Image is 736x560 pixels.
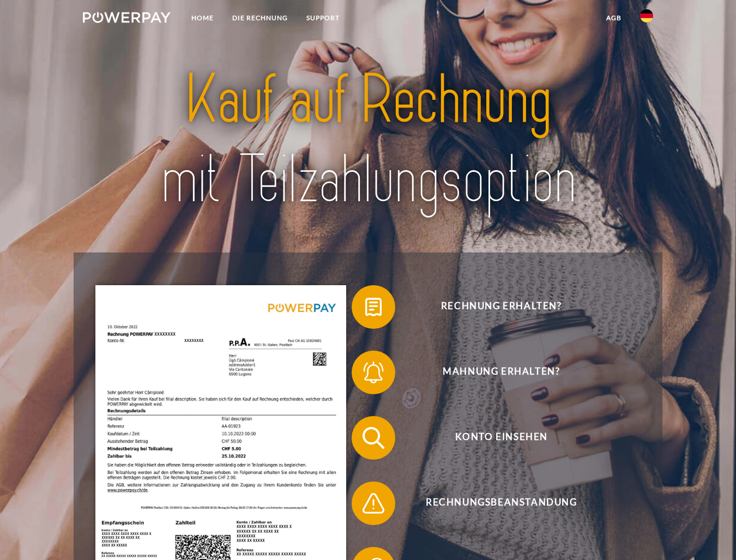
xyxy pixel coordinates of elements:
a: DIE RECHNUNG [223,8,297,28]
span: Rechnungsbeanstandung [368,481,635,525]
button: Konto einsehen [352,416,635,460]
button: Rechnung erhalten? [352,285,635,329]
button: Mahnung erhalten? [352,351,635,394]
img: de [640,9,653,22]
a: SUPPORT [297,8,349,28]
span: Rechnung erhalten? [368,285,635,329]
img: qb_bill.svg [360,293,387,321]
img: qb_bell.svg [360,359,387,386]
img: logo-powerpay-white.svg [83,12,171,23]
img: title-powerpay_de.svg [111,56,625,224]
a: Home [182,8,223,28]
img: qb_warning.svg [360,490,387,517]
img: qb_search.svg [360,424,387,451]
button: Rechnungsbeanstandung [352,481,635,525]
a: agb [597,8,631,28]
span: Mahnung erhalten? [368,351,635,394]
span: Konto einsehen [368,416,635,460]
